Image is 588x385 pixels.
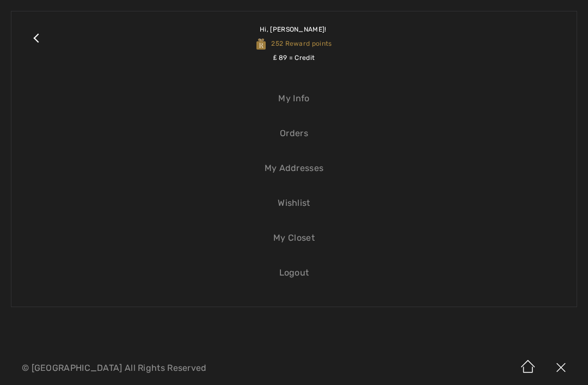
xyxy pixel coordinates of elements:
img: X [544,351,577,385]
a: Orders [22,121,566,145]
span: ₤ 89 = Credit [273,54,315,62]
p: © [GEOGRAPHIC_DATA] All Rights Reserved [22,364,346,372]
a: Logout [22,261,566,285]
span: Help [25,8,47,17]
a: My Closet [22,226,566,250]
img: Home [512,351,544,385]
a: My Info [22,87,566,111]
a: My Addresses [22,156,566,180]
a: Wishlist [22,191,566,215]
span: 252 Reward points [256,40,332,47]
span: Hi, [PERSON_NAME]! [260,26,326,33]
